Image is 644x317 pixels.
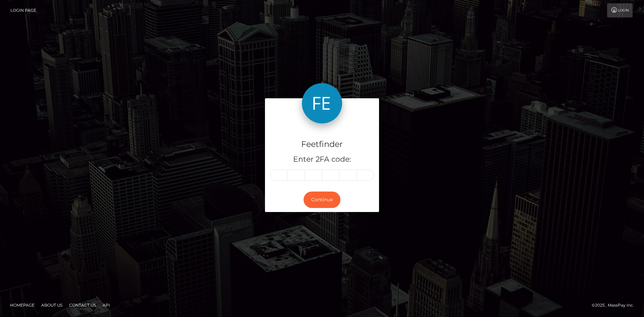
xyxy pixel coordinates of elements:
[39,300,65,310] a: About Us
[270,139,374,150] h4: Feetfinder
[592,302,639,309] div: © 2025 , MassPay Inc.
[7,300,37,310] a: Homepage
[10,3,36,17] a: Login Page
[270,154,374,165] h5: Enter 2FA code:
[66,300,99,310] a: Contact Us
[607,3,633,17] a: Login
[100,300,113,310] a: API
[304,192,340,208] button: Continue
[302,83,342,123] img: Feetfinder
